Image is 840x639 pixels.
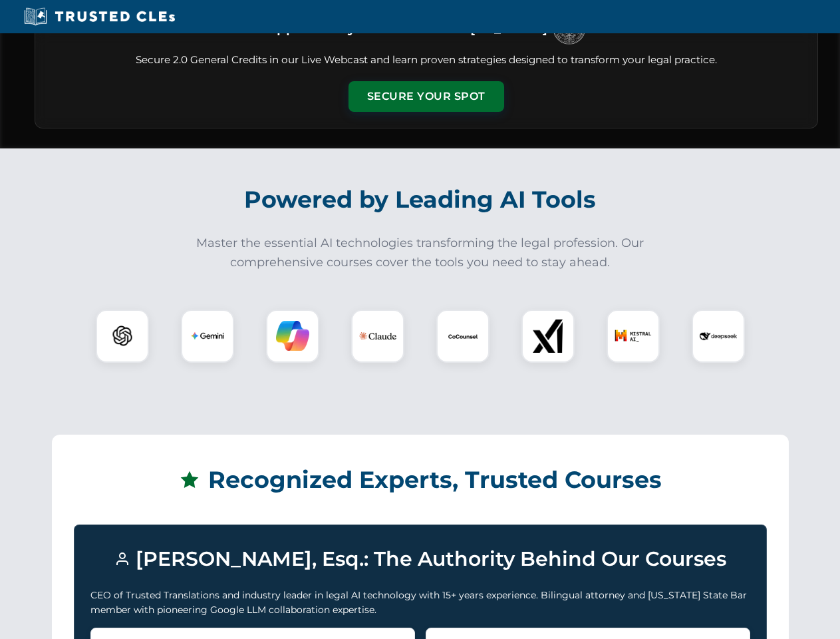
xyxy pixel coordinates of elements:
[103,317,142,355] img: ChatGPT Logo
[521,310,575,363] div: xAI
[692,310,745,363] div: DeepSeek
[188,234,653,272] p: Master the essential AI technologies transforming the legal profession. Our comprehensive courses...
[531,319,565,353] img: xAI Logo
[266,310,319,363] div: Copilot
[52,176,789,223] h2: Powered by Leading AI Tools
[74,457,767,503] h2: Recognized Experts, Trusted Courses
[276,319,309,353] img: Copilot Logo
[436,310,490,363] div: CoCounsel
[181,310,234,363] div: Gemini
[349,81,504,112] button: Secure Your Spot
[90,541,750,577] h3: [PERSON_NAME], Esq.: The Authority Behind Our Courses
[90,588,750,618] p: CEO of Trusted Translations and industry leader in legal AI technology with 15+ years experience....
[191,319,224,353] img: Gemini Logo
[615,318,652,355] img: Mistral AI Logo
[607,310,660,363] div: Mistral AI
[359,318,396,355] img: Claude Logo
[20,7,179,27] img: Trusted CLEs
[446,319,480,353] img: CoCounsel Logo
[96,310,149,363] div: ChatGPT
[351,310,404,363] div: Claude
[700,318,737,355] img: DeepSeek Logo
[51,53,801,68] p: Secure 2.0 General Credits in our Live Webcast and learn proven strategies designed to transform ...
